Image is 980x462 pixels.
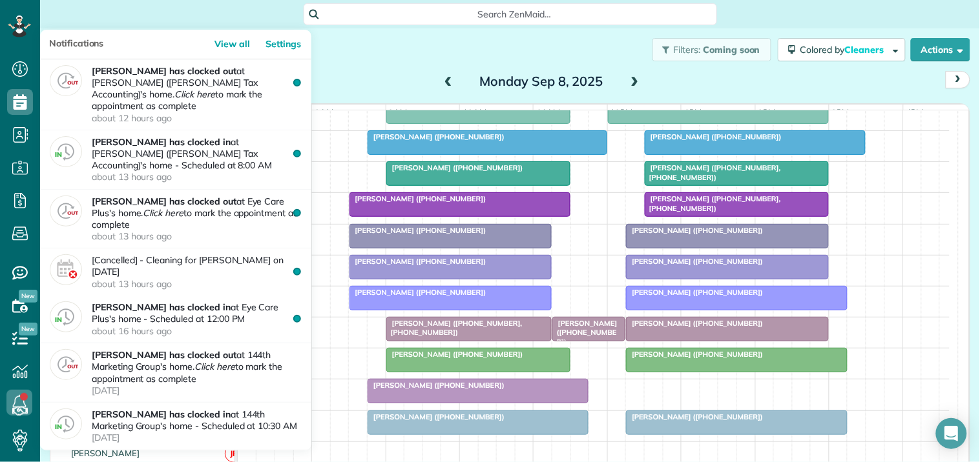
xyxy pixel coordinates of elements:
[349,226,487,235] span: [PERSON_NAME] ([PHONE_NUMBER])
[644,163,781,181] span: [PERSON_NAME] ([PHONE_NUMBER], [PHONE_NUMBER])
[40,403,311,450] a: [PERSON_NAME] has clocked inat 144th Marketing Group's home - Scheduled at 10:30 AM[DATE]
[349,257,487,266] span: [PERSON_NAME] ([PHONE_NUMBER])
[40,343,311,403] a: [PERSON_NAME] has clocked outat 144th Marketing Group's home.Click hereto mark the appointment as...
[460,107,489,117] span: 10am
[936,418,967,449] div: Open Intercom Messenger
[50,349,82,380] img: clock_out-449ed60cdc56f1c859367bf20ccc8db3db0a77cc6b639c10c6e30ca5d2170faf.png
[92,112,298,124] time: about 12 hours ago
[625,257,764,266] span: [PERSON_NAME] ([PHONE_NUMBER])
[92,254,302,290] p: [Cancelled] - Cleaning for [PERSON_NAME] on [DATE]
[367,381,505,390] span: [PERSON_NAME] ([PHONE_NUMBER])
[40,59,311,130] a: [PERSON_NAME] has clocked outat [PERSON_NAME] ([PERSON_NAME] Tax Accounting)'s home.Click hereto ...
[92,408,302,444] p: at 144th Marketing Group's home - Scheduled at 10:30 AM
[461,74,622,88] h2: Monday Sep 8, 2025
[367,412,505,421] span: [PERSON_NAME] ([PHONE_NUMBER])
[19,323,37,336] span: New
[92,136,231,148] strong: [PERSON_NAME] has clocked in
[40,190,311,249] a: [PERSON_NAME] has clocked outat Eye Care Plus's home.Click hereto mark the appointment as complet...
[625,350,764,359] span: [PERSON_NAME] ([PHONE_NUMBER])
[92,136,302,183] p: at [PERSON_NAME] ([PERSON_NAME] Tax Accounting)'s home - Scheduled at 8:00 AM
[608,107,636,117] span: 12pm
[625,288,764,297] span: [PERSON_NAME] ([PHONE_NUMBER])
[92,301,231,313] strong: [PERSON_NAME] has clocked in
[349,194,487,203] span: [PERSON_NAME] ([PHONE_NUMBER])
[40,296,311,343] a: [PERSON_NAME] has clocked inat Eye Care Plus's home - Scheduled at 12:00 PMabout 16 hours ago
[92,65,236,77] strong: [PERSON_NAME] has clocked out
[92,325,298,337] time: about 16 hours ago
[50,408,82,439] img: clock_in-5e93d983c6e4fb6d8301f128e12ee4ae092419d2e85e68cb26219c57cb15bee6.png
[194,361,235,372] em: Click here
[552,319,618,346] span: [PERSON_NAME] ([PHONE_NUMBER])
[904,107,926,117] span: 4pm
[349,288,487,297] span: [PERSON_NAME] ([PHONE_NUMBER])
[829,107,852,117] span: 3pm
[778,38,906,61] button: Colored byCleaners
[367,132,505,141] span: [PERSON_NAME] ([PHONE_NUMBER])
[92,301,302,337] p: at Eye Care Plus's home - Scheduled at 12:00 PM
[845,44,886,55] span: Cleaners
[644,132,782,141] span: [PERSON_NAME] ([PHONE_NUMBER])
[800,44,889,55] span: Colored by
[50,65,82,96] img: clock_out-449ed60cdc56f1c859367bf20ccc8db3db0a77cc6b639c10c6e30ca5d2170faf.png
[40,130,311,190] a: [PERSON_NAME] has clocked inat [PERSON_NAME] ([PERSON_NAME] Tax Accounting)'s home - Scheduled at...
[50,196,82,226] img: clock_out-449ed60cdc56f1c859367bf20ccc8db3db0a77cc6b639c10c6e30ca5d2170faf.png
[386,350,524,359] span: [PERSON_NAME] ([PHONE_NUMBER])
[682,107,704,117] span: 1pm
[756,107,778,117] span: 2pm
[40,30,149,57] h3: Notifications
[386,163,524,172] span: [PERSON_NAME] ([PHONE_NUMBER])
[92,349,236,361] strong: [PERSON_NAME] has clocked out
[625,412,764,421] span: [PERSON_NAME] ([PHONE_NUMBER])
[946,71,970,88] button: next
[386,107,410,117] span: 9am
[92,65,302,124] p: at [PERSON_NAME] ([PERSON_NAME] Tax Accounting)'s home. to mark the appointment as complete
[534,107,563,117] span: 11am
[625,319,764,328] span: [PERSON_NAME] ([PHONE_NUMBER])
[92,171,298,183] time: about 13 hours ago
[50,254,82,285] img: cancel_appointment-e96f36d75389779a6b7634981dc54d419240fe35edd9db51d6cfeb590861d686.png
[674,44,701,55] span: Filters:
[92,408,231,420] strong: [PERSON_NAME] has clocked in
[174,88,215,100] em: Click here
[92,349,302,396] p: at 144th Marketing Group's home. to mark the appointment as complete
[50,301,82,332] img: clock_in-5e93d983c6e4fb6d8301f128e12ee4ae092419d2e85e68cb26219c57cb15bee6.png
[92,385,298,396] time: [DATE]
[703,44,761,55] span: Coming soon
[92,230,298,242] time: about 13 hours ago
[92,278,298,290] time: about 13 hours ago
[92,196,236,207] strong: [PERSON_NAME] has clocked out
[92,432,298,443] time: [DATE]
[92,196,302,243] p: at Eye Care Plus's home. to mark the appointment as complete
[644,194,781,212] span: [PERSON_NAME] ([PHONE_NUMBER], [PHONE_NUMBER])
[19,290,37,303] span: New
[68,448,143,458] span: [PERSON_NAME]
[911,38,970,61] button: Actions
[625,226,764,235] span: [PERSON_NAME] ([PHONE_NUMBER])
[50,136,82,167] img: clock_in-5e93d983c6e4fb6d8301f128e12ee4ae092419d2e85e68cb26219c57cb15bee6.png
[263,30,311,59] a: Settings
[386,319,523,337] span: [PERSON_NAME] ([PHONE_NUMBER], [PHONE_NUMBER])
[143,207,184,219] em: Click here
[213,30,261,59] a: View all
[312,107,336,117] span: 8am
